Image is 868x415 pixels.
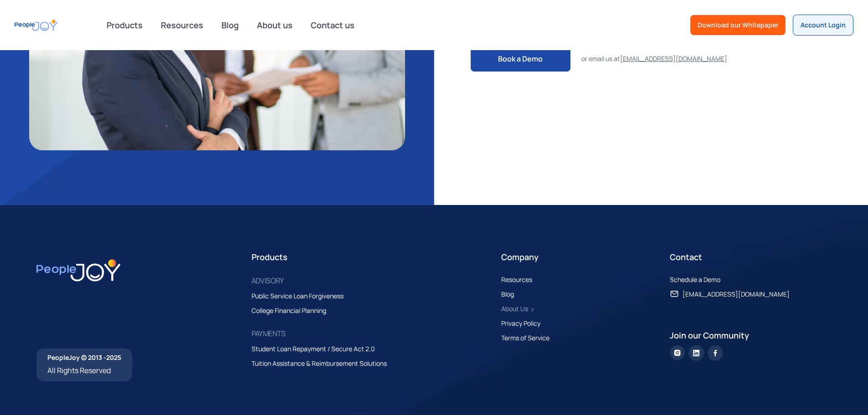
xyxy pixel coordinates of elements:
[501,274,532,285] div: Resources
[670,289,799,300] a: [EMAIL_ADDRESS][DOMAIN_NAME]
[47,364,121,377] div: All Rights Reserved
[252,251,494,263] div: Products
[501,289,514,300] div: Blog
[15,15,57,36] a: home
[252,327,286,340] div: PAYMENTS
[305,15,360,35] a: Contact us
[501,333,550,343] div: Terms of Service
[501,318,550,329] a: Privacy Policy
[252,291,353,302] a: Public Service Loan Forgiveness
[683,289,790,300] div: [EMAIL_ADDRESS][DOMAIN_NAME]
[670,274,729,285] a: Schedule a Demo
[501,318,540,329] div: Privacy Policy
[47,353,121,362] div: PeopleJoy © 2013 -
[216,15,244,35] a: Blog
[252,343,384,354] a: Student Loan Repayment / Secure Act 2.0
[252,358,387,369] div: Tuition Assistance & Reimbursement Solutions
[501,303,537,314] a: About Us
[252,305,335,316] a: College Financial Planning
[698,20,778,30] div: Download our Whitepaper
[155,15,209,35] a: Resources
[501,333,559,343] a: Terms of Service
[690,15,786,35] a: Download our Whitepaper
[252,358,396,369] a: Tuition Assistance & Reimbursement Solutions
[801,20,846,30] div: Account Login
[501,251,663,263] div: Company
[101,16,148,34] div: Products
[252,343,375,354] div: Student Loan Repayment / Secure Act 2.0
[252,15,298,35] a: About us
[471,46,570,72] a: Book a Demo
[501,274,541,285] a: Resources
[670,274,720,285] div: Schedule a Demo
[620,54,727,63] a: [EMAIL_ADDRESS][DOMAIN_NAME]
[252,291,344,302] div: Public Service Loan Forgiveness
[252,274,284,287] div: ADVISORY
[670,329,832,342] div: Join our Community
[581,52,727,65] div: or email us at
[793,15,853,36] a: Account Login
[670,251,832,263] div: Contact
[106,353,121,362] span: 2025
[252,305,326,316] div: College Financial Planning
[501,303,528,314] div: About Us
[501,289,523,300] a: Blog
